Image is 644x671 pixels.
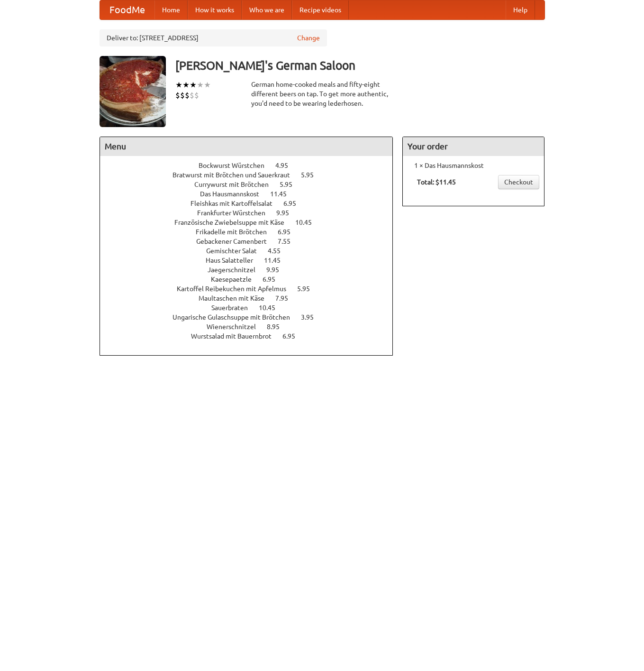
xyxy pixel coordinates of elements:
span: Französische Zwiebelsuppe mit Käse [174,219,294,226]
span: 4.95 [275,162,298,169]
img: angular.jpg [100,56,166,127]
span: 4.55 [268,247,290,255]
span: Jaegerschnitzel [208,266,265,274]
li: $ [194,90,199,101]
span: 11.45 [264,257,290,264]
a: Kartoffel Reibekuchen mit Apfelmus 5.95 [177,285,327,293]
span: 5.95 [301,171,323,179]
a: Wienerschnitzel 8.95 [207,323,297,331]
span: Wurstsalad mit Bauernbrot [191,332,281,340]
span: Gemischter Salat [206,247,266,255]
span: 9.95 [276,209,299,217]
a: Help [506,0,535,19]
span: Sauerbraten [211,304,257,312]
a: Frikadelle mit Brötchen 6.95 [196,228,308,236]
span: Kartoffel Reibekuchen mit Apfelmus [177,285,296,293]
li: ★ [190,80,197,90]
li: ★ [204,80,211,90]
li: $ [190,90,194,101]
span: Maultaschen mit Käse [199,294,274,302]
li: $ [185,90,190,101]
span: 9.95 [266,266,289,274]
span: Kaesepaetzle [211,276,261,283]
a: Gebackener Camenbert 7.55 [196,238,308,245]
span: 5.95 [297,285,319,293]
a: Haus Salatteller 11.45 [206,257,298,264]
li: 1 × Das Hausmannskost [408,161,539,170]
span: 6.95 [263,276,285,283]
span: Fleishkas mit Kartoffelsalat [190,200,282,207]
li: $ [180,90,185,101]
a: Das Hausmannskost 11.45 [200,190,304,198]
span: Gebackener Camenbert [196,238,276,245]
a: Currywurst mit Brötchen 5.95 [194,181,310,188]
span: Haus Salatteller [206,257,263,264]
span: Frikadelle mit Brötchen [196,228,276,236]
span: 3.95 [301,313,323,321]
a: Who we are [242,0,292,19]
span: Bockwurst Würstchen [199,162,274,169]
span: 5.95 [280,181,302,188]
div: Deliver to: [STREET_ADDRESS] [100,29,327,46]
a: Recipe videos [292,0,349,19]
a: Checkout [498,175,539,189]
h4: Menu [100,137,393,156]
span: 6.95 [278,228,300,236]
div: German home-cooked meals and fifty-eight different beers on tap. To get more authentic, you'd nee... [251,80,393,108]
li: ★ [182,80,190,90]
span: 8.95 [267,323,289,331]
span: Currywurst mit Brötchen [194,181,278,188]
a: Gemischter Salat 4.55 [206,247,298,255]
a: Ungarische Gulaschsuppe mit Brötchen 3.95 [172,313,331,321]
a: Sauerbraten 10.45 [211,304,293,312]
li: ★ [197,80,204,90]
span: 6.95 [283,200,306,207]
span: 7.55 [278,238,300,245]
span: 11.45 [270,190,296,198]
a: Wurstsalad mit Bauernbrot 6.95 [191,332,313,340]
span: 10.45 [259,304,285,312]
h4: Your order [403,137,544,156]
a: Kaesepaetzle 6.95 [211,276,293,283]
span: Bratwurst mit Brötchen und Sauerkraut [172,171,299,179]
li: $ [175,90,180,101]
a: Bratwurst mit Brötchen und Sauerkraut 5.95 [172,171,331,179]
span: Wienerschnitzel [207,323,265,331]
b: Total: $11.45 [417,178,456,186]
span: Das Hausmannskost [200,190,269,198]
a: Französische Zwiebelsuppe mit Käse 10.45 [174,219,329,226]
span: 10.45 [295,219,321,226]
a: How it works [188,0,242,19]
span: Frankfurter Würstchen [197,209,275,217]
a: Jaegerschnitzel 9.95 [208,266,297,274]
span: Ungarische Gulaschsuppe mit Brötchen [172,313,299,321]
span: 7.95 [275,294,298,302]
span: 6.95 [282,332,305,340]
a: Fleishkas mit Kartoffelsalat 6.95 [190,200,314,207]
a: Change [297,33,320,43]
li: ★ [175,80,182,90]
a: Maultaschen mit Käse 7.95 [199,294,306,302]
a: Home [154,0,188,19]
h3: [PERSON_NAME]'s German Saloon [175,56,545,75]
a: Frankfurter Würstchen 9.95 [197,209,307,217]
a: FoodMe [100,0,154,19]
a: Bockwurst Würstchen 4.95 [199,162,306,169]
